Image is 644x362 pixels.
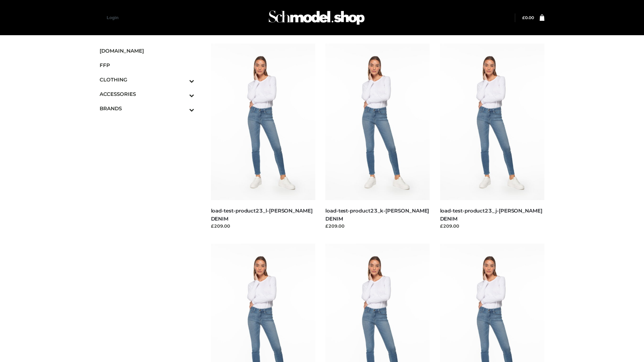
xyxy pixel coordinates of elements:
a: £0.00 [522,15,534,20]
button: Toggle Submenu [171,101,194,116]
a: Login [107,15,118,20]
button: Toggle Submenu [171,87,194,101]
span: BRANDS [100,105,194,112]
span: [DOMAIN_NAME] [100,47,194,55]
div: £209.00 [211,223,316,229]
span: ACCESSORIES [100,90,194,98]
span: CLOTHING [100,76,194,83]
a: FFP [100,58,194,72]
a: CLOTHINGToggle Submenu [100,72,194,87]
a: load-test-product23_k-[PERSON_NAME] DENIM [325,207,429,222]
div: £209.00 [440,223,545,229]
span: £ [522,15,525,20]
bdi: 0.00 [522,15,534,20]
span: FFP [100,61,194,69]
div: £209.00 [325,223,430,229]
button: Toggle Submenu [171,72,194,87]
a: load-test-product23_j-[PERSON_NAME] DENIM [440,207,542,222]
a: BRANDSToggle Submenu [100,101,194,116]
a: load-test-product23_l-[PERSON_NAME] DENIM [211,207,313,222]
img: Schmodel Admin 964 [266,4,367,31]
a: [DOMAIN_NAME] [100,44,194,58]
a: ACCESSORIESToggle Submenu [100,87,194,101]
